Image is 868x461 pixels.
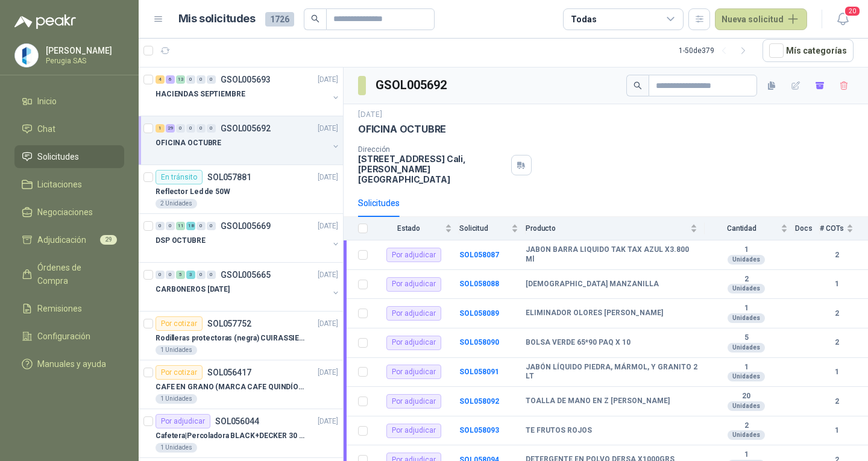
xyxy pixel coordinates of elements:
b: 1 [705,363,788,372]
a: Solicitudes [14,145,124,168]
a: Manuales y ayuda [14,353,124,375]
a: SOL058092 [459,397,499,406]
div: 3 [186,271,195,279]
p: SOL057881 [207,173,251,181]
p: OFICINA OCTUBRE [358,123,446,136]
div: 0 [207,124,216,133]
a: Licitaciones [14,173,124,196]
span: Inicio [37,95,57,108]
th: Producto [526,217,705,240]
p: HACIENDAS SEPTIEMBRE [156,89,245,100]
p: [PERSON_NAME] [46,46,121,55]
span: search [311,14,319,23]
p: SOL056417 [207,368,251,377]
button: Mís categorías [763,39,854,62]
b: 1 [705,245,788,255]
b: 2 [705,275,788,284]
span: Solicitudes [37,150,79,163]
a: SOL058090 [459,338,499,347]
p: Cafetera|Percoladora BLACK+DECKER 30 Tazas CMU3000 Plateado [156,430,306,442]
div: Por adjudicar [386,277,441,292]
span: 1726 [265,12,294,27]
div: 0 [197,222,206,230]
p: [DATE] [318,172,338,183]
a: 1 29 0 0 0 0 GSOL005692[DATE] OFICINA OCTUBRE [156,121,341,160]
div: Unidades [728,284,765,293]
th: Cantidad [705,217,795,240]
b: 2 [705,421,788,431]
div: 2 Unidades [156,199,197,209]
a: SOL058089 [459,309,499,318]
a: SOL058088 [459,280,499,288]
b: 5 [705,333,788,343]
div: 6 [166,75,175,84]
p: [DATE] [318,123,338,134]
a: Inicio [14,90,124,113]
a: Por adjudicarSOL056044[DATE] Cafetera|Percoladora BLACK+DECKER 30 Tazas CMU3000 Plateado1 Unidades [139,409,343,458]
div: 0 [186,124,195,133]
b: 2 [820,249,854,261]
div: Por adjudicar [386,424,441,438]
b: TE FRUTOS ROJOS [526,426,592,436]
div: 0 [166,271,175,279]
div: Por adjudicar [386,336,441,350]
p: GSOL005665 [221,271,271,279]
div: 0 [156,271,165,279]
div: 0 [186,75,195,84]
th: Estado [375,217,459,240]
div: 1 Unidades [156,345,197,355]
b: JABÓN LÍQUIDO PIEDRA, MÁRMOL, Y GRANITO 2 LT [526,363,697,381]
div: 1 [156,124,165,133]
div: 0 [197,75,206,84]
b: JABON BARRA LIQUIDO TAK TAX AZUL X3.800 Ml [526,245,697,264]
p: [DATE] [318,221,338,232]
div: Por cotizar [156,365,203,380]
a: 0 0 11 18 0 0 GSOL005669[DATE] DSP OCTUBRE [156,219,341,257]
p: OFICINA OCTUBRE [156,137,221,149]
th: Docs [795,217,820,240]
p: GSOL005669 [221,222,271,230]
div: 18 [186,222,195,230]
a: SOL058087 [459,251,499,259]
div: Unidades [728,313,765,323]
div: Por cotizar [156,316,203,331]
b: 1 [820,366,854,378]
span: Producto [526,224,688,233]
div: 4 [156,75,165,84]
p: [DATE] [318,367,338,378]
div: 0 [197,124,206,133]
b: TOALLA DE MANO EN Z [PERSON_NAME] [526,397,670,406]
p: CARBONEROS [DATE] [156,284,230,295]
div: Unidades [728,430,765,440]
a: Por cotizarSOL057752[DATE] Rodilleras protectoras (negra) CUIRASSIER para motocicleta, rodilleras... [139,312,343,360]
div: Unidades [728,372,765,381]
a: SOL058093 [459,426,499,434]
p: Reflector Led de 50W [156,186,230,198]
a: Configuración [14,325,124,348]
div: Todas [571,13,596,26]
span: Estado [375,224,442,233]
span: # COTs [820,224,844,233]
p: [DATE] [318,269,338,281]
p: [DATE] [358,109,382,121]
h3: GSOL005692 [376,76,448,95]
a: Remisiones [14,297,124,320]
div: Por adjudicar [386,365,441,379]
p: [DATE] [318,318,338,330]
span: Configuración [37,330,90,343]
p: CAFE EN GRANO (MARCA CAFE QUINDÍO) x 500gr [156,381,306,393]
div: Solicitudes [358,196,400,210]
div: 1 Unidades [156,394,197,404]
div: En tránsito [156,170,203,184]
div: 0 [207,222,216,230]
div: 1 Unidades [156,443,197,453]
span: Cantidad [705,224,778,233]
div: 1 - 50 de 379 [679,41,753,60]
b: ELIMINADOR OLORES [PERSON_NAME] [526,309,663,318]
div: Unidades [728,255,765,265]
span: Chat [37,122,55,136]
span: Negociaciones [37,205,93,219]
